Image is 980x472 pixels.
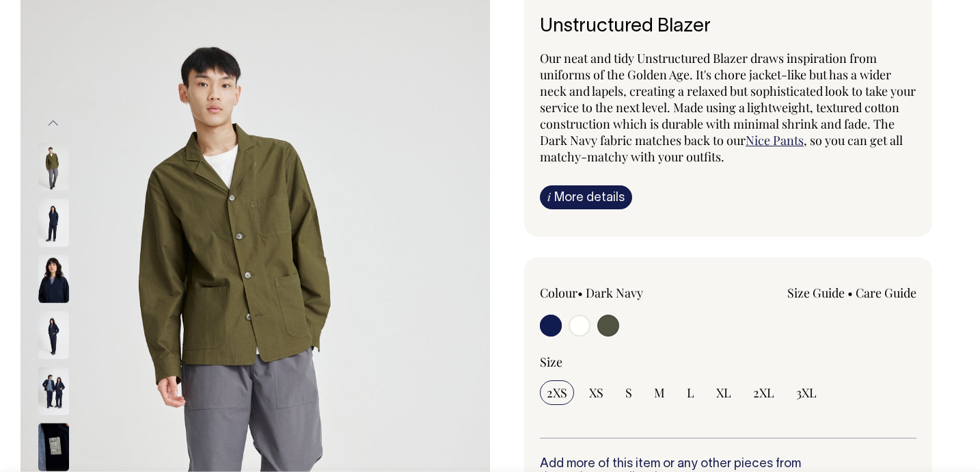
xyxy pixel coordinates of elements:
span: M [654,384,665,401]
img: dark-navy [38,198,69,246]
a: iMore details [540,185,632,209]
span: 2XS [547,384,567,401]
h6: Unstructured Blazer [540,16,916,38]
span: L [687,384,694,401]
label: Dark Navy [586,285,643,301]
span: Our neat and tidy Unstructured Blazer draws inspiration from uniforms of the Golden Age. It's cho... [540,50,916,148]
span: 2XL [753,384,774,401]
img: dark-navy [38,311,69,358]
input: XS [582,380,610,405]
span: i [547,189,551,204]
input: L [680,380,701,405]
img: olive [38,142,69,190]
a: Care Guide [856,285,916,301]
input: 2XL [746,380,781,405]
span: , so you can get all matchy-matchy with your outfits. [540,132,903,165]
span: • [847,285,853,301]
input: S [618,380,639,405]
span: S [625,384,632,401]
a: Nice Pants [746,132,804,148]
div: Size [540,354,916,370]
span: • [577,285,583,301]
input: 3XL [789,380,824,405]
button: Previous [43,108,64,139]
input: M [647,380,672,405]
a: Size Guide [787,285,845,301]
img: dark-navy [38,423,69,471]
img: dark-navy [38,254,69,302]
span: 3XL [796,384,817,401]
input: XL [709,380,738,405]
div: Colour [540,285,690,301]
img: dark-navy [38,367,69,415]
input: 2XS [540,380,574,405]
span: XS [589,384,603,401]
span: XL [716,384,731,401]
